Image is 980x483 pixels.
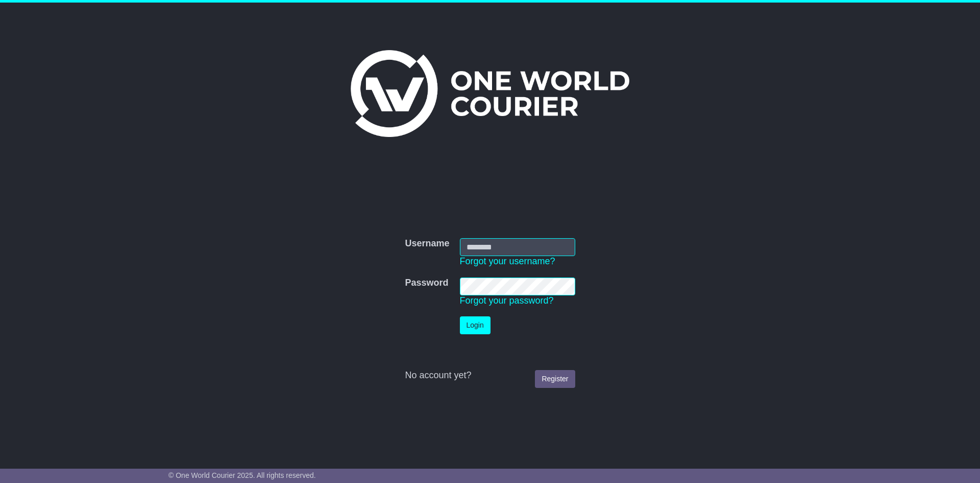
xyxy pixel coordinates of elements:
div: No account yet? [405,370,575,381]
a: Forgot your username? [460,256,555,266]
span: © One World Courier 2025. All rights reserved. [168,471,316,479]
a: Forgot your password? [460,295,554,306]
label: Username [405,238,449,249]
label: Password [405,278,448,289]
a: Register [535,370,575,388]
button: Login [460,316,491,334]
img: One World [351,50,629,137]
